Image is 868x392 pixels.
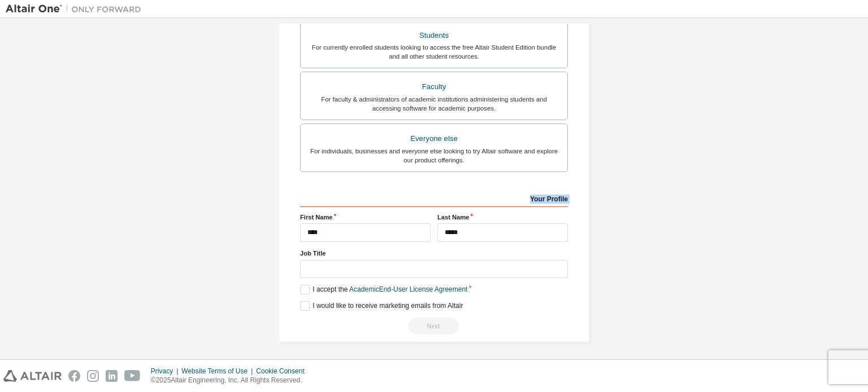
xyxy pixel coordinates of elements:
[300,301,463,311] label: I would like to receive marketing emails from Altair
[349,285,467,293] a: Academic End-User License Agreement
[437,213,568,222] label: Last Name
[256,367,311,376] div: Cookie Consent
[307,43,561,61] div: For currently enrolled students looking to access the free Altair Student Edition bundle and all ...
[106,370,118,382] img: linkedin.svg
[307,131,561,147] div: Everyone else
[151,367,181,376] div: Privacy
[300,249,568,258] label: Job Title
[300,285,467,294] label: I accept the
[3,370,62,382] img: altair_logo.svg
[300,318,568,334] div: You need to provide your academic email
[307,95,561,113] div: For faculty & administrators of academic institutions administering students and accessing softwa...
[6,3,147,15] img: Altair One
[300,189,568,207] div: Your Profile
[307,147,561,165] div: For individuals, businesses and everyone else looking to try Altair software and explore our prod...
[307,79,561,95] div: Faculty
[87,370,99,382] img: instagram.svg
[151,376,311,385] p: © 2025 Altair Engineering, Inc. All Rights Reserved.
[300,213,431,222] label: First Name
[68,370,80,382] img: facebook.svg
[124,370,141,382] img: youtube.svg
[181,367,256,376] div: Website Terms of Use
[307,28,561,43] div: Students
